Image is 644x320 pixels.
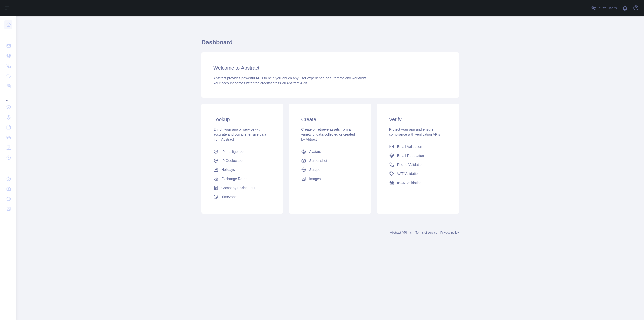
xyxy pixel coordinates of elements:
span: Protect your app and ensure compliance with verification APIs [389,127,440,136]
span: Invite users [597,5,617,11]
span: Email Reputation [397,153,424,158]
h1: Dashboard [201,38,459,50]
a: Scrape [299,165,361,174]
a: Email Reputation [387,151,449,160]
a: Phone Validation [387,160,449,169]
span: Screenshot [309,158,327,163]
a: Terms of service [415,231,437,234]
span: Your account comes with across all Abstract APIs. [213,81,308,85]
span: Timezone [221,194,237,199]
span: free credits [253,81,271,85]
div: ... [4,30,12,40]
a: Images [299,174,361,183]
div: ... [4,163,12,173]
div: ... [4,92,12,102]
span: Exchange Rates [221,176,247,181]
a: Company Enrichment [211,183,273,192]
a: Exchange Rates [211,174,273,183]
span: Company Enrichment [221,185,255,190]
span: Create or retrieve assets from a variety of data collected or created by Abtract [301,127,355,141]
a: Holidays [211,165,273,174]
a: Screenshot [299,156,361,165]
h3: Create [301,116,359,123]
a: Privacy policy [440,231,459,234]
a: IBAN Validation [387,178,449,187]
span: Avatars [309,149,321,154]
h3: Verify [389,116,447,123]
a: Abstract API Inc. [390,231,413,234]
span: IBAN Validation [397,180,422,185]
a: Email Validation [387,142,449,151]
a: IP Geolocation [211,156,273,165]
a: IP Intelligence [211,147,273,156]
button: Invite users [589,4,618,12]
a: VAT Validation [387,169,449,178]
span: Phone Validation [397,162,424,167]
span: Images [309,176,321,181]
span: Enrich your app or service with accurate and comprehensive data from Abstract [213,127,266,141]
a: Avatars [299,147,361,156]
span: Email Validation [397,144,422,149]
span: Scrape [309,167,320,172]
span: Abstract provides powerful APIs to help you enrich any user experience or automate any workflow. [213,76,367,80]
span: Holidays [221,167,235,172]
a: Timezone [211,192,273,201]
h3: Lookup [213,116,271,123]
span: IP Intelligence [221,149,244,154]
span: IP Geolocation [221,158,245,163]
span: VAT Validation [397,171,420,176]
h3: Welcome to Abstract. [213,64,447,72]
